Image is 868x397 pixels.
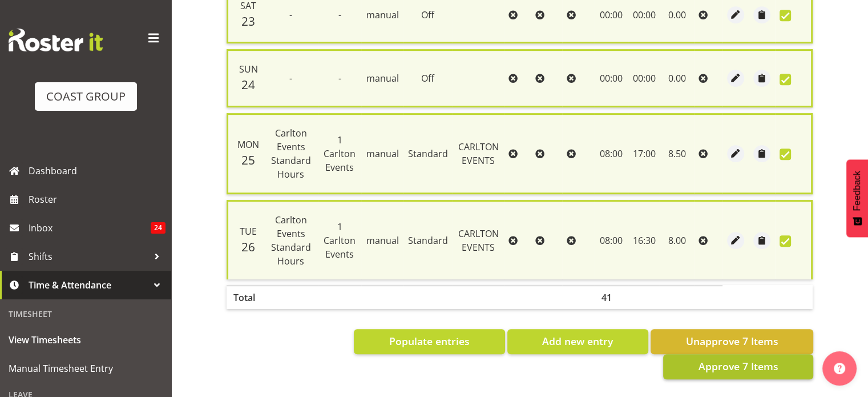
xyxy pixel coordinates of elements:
[241,239,255,255] span: 26
[354,329,504,354] button: Populate entries
[628,200,660,279] td: 16:30
[338,72,341,85] span: -
[846,159,868,237] button: Feedback - Show survey
[29,248,148,265] span: Shifts
[660,113,694,194] td: 8.50
[660,49,694,107] td: 0.00
[366,72,398,85] span: manual
[403,113,453,194] td: Standard
[29,219,151,236] span: Inbox
[338,9,341,21] span: -
[366,147,398,160] span: manual
[324,134,356,174] span: 1 Carlton Events
[3,354,168,383] a: Manual Timesheet Entry
[29,162,165,179] span: Dashboard
[289,9,292,21] span: -
[227,285,264,309] th: Total
[289,72,292,85] span: -
[595,200,628,279] td: 08:00
[9,29,103,51] img: Rosterit website logo
[239,63,258,75] span: Sun
[240,225,257,238] span: Tue
[660,200,694,279] td: 8.00
[542,334,613,348] span: Add new entry
[29,191,165,208] span: Roster
[403,49,453,107] td: Off
[595,113,628,194] td: 08:00
[651,329,813,354] button: Unapprove 7 Items
[151,222,165,234] span: 24
[458,141,499,167] span: CARLTON EVENTS
[507,329,648,354] button: Add new entry
[366,9,398,21] span: manual
[271,214,311,267] span: Carlton Events Standard Hours
[628,49,660,107] td: 00:00
[852,171,862,211] span: Feedback
[237,138,259,151] span: Mon
[9,360,163,377] span: Manual Timesheet Entry
[458,227,499,254] span: CARLTON EVENTS
[595,285,628,309] th: 41
[663,354,813,379] button: Approve 7 Items
[241,13,255,29] span: 23
[685,334,778,348] span: Unapprove 7 Items
[46,88,126,105] div: COAST GROUP
[324,220,356,260] span: 1 Carlton Events
[595,49,628,107] td: 00:00
[834,363,845,374] img: help-xxl-2.png
[366,234,398,247] span: manual
[241,77,255,93] span: 24
[389,334,470,348] span: Populate entries
[3,302,168,326] div: Timesheet
[403,200,453,279] td: Standard
[698,359,778,374] span: Approve 7 Items
[271,127,311,181] span: Carlton Events Standard Hours
[9,331,163,348] span: View Timesheets
[628,113,660,194] td: 17:00
[3,326,168,354] a: View Timesheets
[29,276,148,294] span: Time & Attendance
[241,152,255,168] span: 25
